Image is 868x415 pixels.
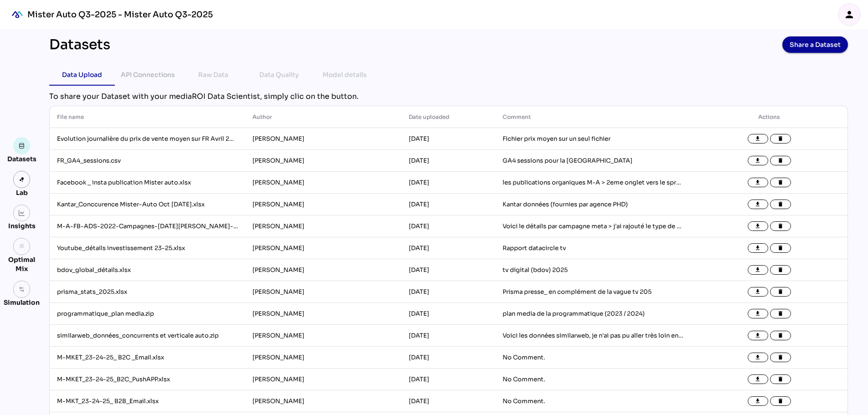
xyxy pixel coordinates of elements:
[401,215,495,237] td: [DATE]
[755,354,761,361] i: file_download
[401,325,495,347] td: [DATE]
[401,237,495,259] td: [DATE]
[777,158,784,164] i: delete
[495,390,691,412] td: No Comment.
[50,325,245,347] td: similarweb_données_concurrents et verticale auto.zip
[245,390,401,412] td: [PERSON_NAME]
[401,194,495,215] td: [DATE]
[782,36,848,53] button: Share a Dataset
[777,333,784,339] i: delete
[245,106,401,128] th: Author
[401,281,495,303] td: [DATE]
[495,172,691,194] td: les publications organiques M-A > 2eme onglet vers le spreadsheet car j'ai du bricoler ce fichier...
[19,243,25,250] i: grain
[245,347,401,369] td: [PERSON_NAME]
[50,237,245,259] td: Youtube_détails investissement 23-25.xlsx
[49,36,110,53] div: Datasets
[49,91,848,102] div: To share your Dataset with your mediaROI Data Scientist, simply clic on the button.
[50,303,245,325] td: programmatique_plan media.zip
[495,369,691,390] td: No Comment.
[755,201,761,208] i: file_download
[495,194,691,215] td: Kantar données (fournies par agence PHD)
[755,179,761,186] i: file_download
[19,176,25,183] img: lab.svg
[755,245,761,251] i: file_download
[755,158,761,164] i: file_download
[50,369,245,390] td: M-MKET_23-24-25_B2C_PushAPP.xlsx
[245,150,401,172] td: [PERSON_NAME]
[755,398,761,405] i: file_download
[777,311,784,317] i: delete
[4,255,40,273] div: Optimal Mix
[777,289,784,295] i: delete
[844,9,855,20] i: person
[777,201,784,208] i: delete
[4,298,40,307] div: Simulation
[12,188,32,197] div: Lab
[691,106,847,128] th: Actions
[245,237,401,259] td: [PERSON_NAME]
[19,143,25,149] img: data.svg
[50,215,245,237] td: M-A-FB-ADS-2022-Campagnes-[DATE][PERSON_NAME]-[DATE] (1).xlsx
[401,172,495,194] td: [DATE]
[27,9,213,20] div: Mister Auto Q3-2025 - Mister Auto Q3-2025
[401,106,495,128] th: Date uploaded
[495,325,691,347] td: Voici les données similarweb, je n'ai pas pu aller très loin en terme de dates : au pire 1 mois a...
[50,150,245,172] td: FR_GA4_sessions.csv
[50,281,245,303] td: prisma_stats_2025.xlsx
[50,106,245,128] th: File name
[495,150,691,172] td: GA4 sessions pour la [GEOGRAPHIC_DATA]
[401,303,495,325] td: [DATE]
[8,221,36,231] div: Insights
[495,106,691,128] th: Comment
[245,259,401,281] td: [PERSON_NAME]
[401,347,495,369] td: [DATE]
[777,376,784,383] i: delete
[245,172,401,194] td: [PERSON_NAME]
[50,390,245,412] td: M-MKT_23-24-25_ B2B_Email.xlsx
[777,223,784,230] i: delete
[50,347,245,369] td: M-MKET_23-24-25_ B2C _Email.xlsx
[50,194,245,215] td: Kantar_Conccurence Mister-Auto Oct [DATE].xlsx
[495,347,691,369] td: No Comment.
[245,325,401,347] td: [PERSON_NAME]
[755,333,761,339] i: file_download
[777,398,784,405] i: delete
[495,215,691,237] td: Voici le détails par campagne meta > j'ai rajouté le type de campagne en colonne et aussi les dat...
[401,390,495,412] td: [DATE]
[755,311,761,317] i: file_download
[323,69,367,80] div: Model details
[790,38,841,51] span: Share a Dataset
[495,281,691,303] td: Prisma presse_ en complément de la vague tv 205
[50,259,245,281] td: bdov_global_détails.xlsx
[755,223,761,230] i: file_download
[755,136,761,142] i: file_download
[401,259,495,281] td: [DATE]
[245,215,401,237] td: [PERSON_NAME]
[50,172,245,194] td: Facebook _ insta publication Mister auto.xlsx
[19,286,25,292] img: settings.svg
[50,128,245,150] td: Evolution journalière du prix de vente moyen sur FR Avril 2023.csv
[777,267,784,273] i: delete
[777,136,784,142] i: delete
[245,194,401,215] td: [PERSON_NAME]
[7,154,36,164] div: Datasets
[7,5,27,25] div: mediaROI
[401,369,495,390] td: [DATE]
[19,210,25,216] img: graph.svg
[495,259,691,281] td: tv digital (bdov) 2025
[777,354,784,361] i: delete
[259,69,299,80] div: Data Quality
[401,128,495,150] td: [DATE]
[755,376,761,383] i: file_download
[245,303,401,325] td: [PERSON_NAME]
[777,179,784,186] i: delete
[245,369,401,390] td: [PERSON_NAME]
[121,69,175,80] div: API Connections
[62,69,102,80] div: Data Upload
[495,128,691,150] td: Fichier prix moyen sur un seul fichier
[755,267,761,273] i: file_download
[755,289,761,295] i: file_download
[198,69,228,80] div: Raw Data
